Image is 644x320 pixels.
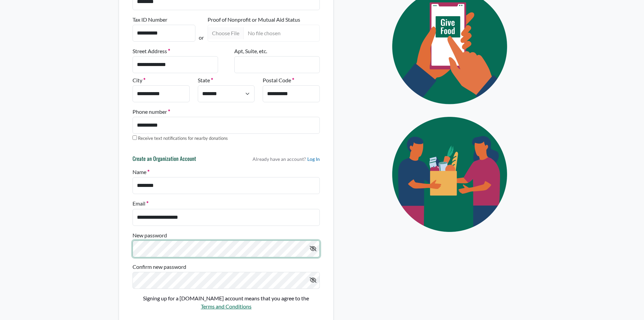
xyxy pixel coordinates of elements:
[133,168,149,176] label: Name
[133,16,167,24] label: Tax ID Number
[138,135,228,142] label: Receive text notifications for nearby donations
[198,76,213,84] label: State
[307,155,320,163] a: Log In
[133,155,196,165] h6: Create an Organization Account
[234,47,267,55] label: Apt, Suite, etc.
[133,263,186,271] label: Confirm new password
[133,294,320,302] p: Signing up for a [DOMAIN_NAME] account means that you agree to the
[133,199,148,208] label: Email
[133,231,167,239] label: New password
[377,110,525,238] img: Eye Icon
[253,155,320,163] p: Already have an account?
[199,34,204,42] p: or
[133,76,145,84] label: City
[201,303,252,310] a: Terms and Conditions
[208,16,300,24] label: Proof of Nonprofit or Mutual Aid Status
[263,76,294,84] label: Postal Code
[133,47,170,55] label: Street Address
[133,108,170,116] label: Phone number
